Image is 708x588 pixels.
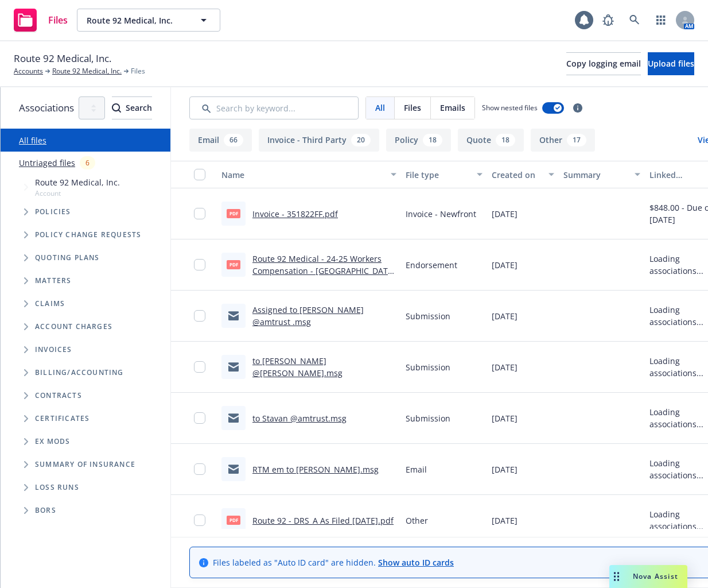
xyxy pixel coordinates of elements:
input: Toggle Row Selected [194,259,205,270]
span: [DATE] [492,514,518,527]
a: Accounts [14,66,43,76]
a: Route 92 Medical - 24-25 Workers Compensation - [GEOGRAPHIC_DATA] Mod Change - Endorsement #2.pdf [252,253,396,288]
a: Switch app [649,9,672,32]
div: Created on [492,169,542,181]
span: Route 92 Medical, Inc. [14,51,111,66]
span: Submission [406,412,450,424]
span: Route 92 Medical, Inc. [35,176,120,188]
button: Quote [458,129,524,152]
span: Files labeled as "Auto ID card" are hidden. [213,556,454,568]
div: Tree Example [1,174,170,361]
input: Toggle Row Selected [194,463,205,475]
a: Show auto ID cards [378,557,454,568]
span: Ex Mods [35,438,70,445]
button: SearchSearch [112,96,152,119]
span: Submission [406,361,450,373]
button: Route 92 Medical, Inc. [77,9,220,32]
span: [DATE] [492,310,518,322]
span: [DATE] [492,259,518,271]
span: Certificates [35,415,90,422]
button: Created on [487,161,559,188]
span: Copy logging email [566,58,641,69]
div: Name [221,169,384,181]
div: File type [406,169,470,181]
button: Policy [386,129,451,152]
input: Toggle Row Selected [194,310,205,322]
span: Endorsement [406,259,457,271]
a: All files [19,135,46,146]
span: Files [404,102,421,114]
div: Folder Tree Example [1,361,170,522]
input: Toggle Row Selected [194,412,205,424]
span: Contracts [35,392,82,399]
span: Associations [19,100,74,115]
span: Billing/Accounting [35,369,124,376]
div: 20 [351,134,371,146]
span: Policy change requests [35,231,141,238]
button: Email [189,129,252,152]
div: Search [112,97,152,119]
span: Policies [35,208,71,215]
a: Files [9,4,72,36]
span: Matters [35,277,71,284]
a: Route 92 Medical, Inc. [52,66,122,76]
button: Other [531,129,595,152]
button: File type [401,161,487,188]
span: Invoices [35,346,72,353]
span: Account [35,188,120,198]
div: 6 [80,156,95,169]
span: Summary of insurance [35,461,135,468]
a: Search [623,9,646,32]
input: Toggle Row Selected [194,514,205,526]
button: Invoice - Third Party [259,129,379,152]
span: [DATE] [492,412,518,424]
span: pdf [227,209,240,218]
span: Email [406,463,427,475]
div: Drag to move [609,565,624,588]
span: [DATE] [492,361,518,373]
span: Files [131,66,145,76]
input: Search by keyword... [189,96,359,119]
span: Files [48,16,68,25]
span: Upload files [648,58,694,69]
button: Copy logging email [566,52,641,75]
span: All [375,102,385,114]
span: pdf [227,516,240,524]
span: [DATE] [492,208,518,220]
div: 66 [224,134,243,146]
div: Summary [563,169,628,181]
div: 18 [423,134,442,146]
a: to [PERSON_NAME] @[PERSON_NAME].msg [252,355,343,378]
span: Account charges [35,323,112,330]
span: BORs [35,507,56,514]
input: Toggle Row Selected [194,361,205,373]
span: Nova Assist [633,571,678,581]
span: [DATE] [492,463,518,475]
button: Name [217,161,401,188]
span: Emails [440,102,465,114]
a: Route 92 - DRS_A As Filed [DATE].pdf [252,515,394,526]
a: Invoice - 351822FF.pdf [252,208,338,219]
span: Route 92 Medical, Inc. [87,14,186,26]
a: Report a Bug [597,9,620,32]
span: Loss Runs [35,484,79,491]
button: Nova Assist [609,565,687,588]
span: Other [406,514,428,527]
span: Quoting plans [35,254,100,261]
input: Toggle Row Selected [194,208,205,219]
svg: Search [112,103,121,113]
div: 18 [496,134,515,146]
a: to Stavan @amtrust.msg [252,413,347,424]
span: pdf [227,260,240,269]
span: Invoice - Newfront [406,208,476,220]
button: Summary [559,161,645,188]
a: RTM em to [PERSON_NAME].msg [252,464,379,475]
a: Untriaged files [19,157,75,169]
button: Upload files [648,52,694,75]
span: Show nested files [482,103,538,113]
input: Select all [194,169,205,180]
span: Claims [35,300,65,307]
div: 17 [567,134,586,146]
span: Submission [406,310,450,322]
a: Assigned to [PERSON_NAME] @amtrust .msg [252,304,364,327]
